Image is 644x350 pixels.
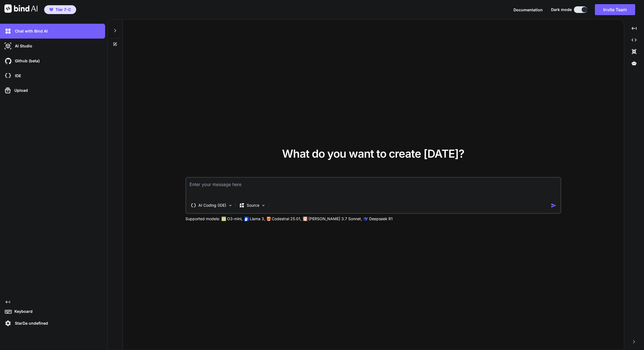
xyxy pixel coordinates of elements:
[44,5,76,14] button: premiumTier 7-C
[12,309,33,314] p: Keyboard
[247,203,259,208] p: Source
[267,217,271,221] img: Mistral-AI
[551,7,572,12] span: Dark mode
[272,216,301,222] p: Codestral 25.01,
[3,71,13,80] img: cloudideIcon
[303,217,307,221] img: claude
[261,203,266,208] img: Pick Models
[13,321,48,326] p: StarDa undefined
[4,4,38,13] img: Bind AI
[308,216,362,222] p: [PERSON_NAME] 3.7 Sonnet,
[282,147,464,160] span: What do you want to create [DATE]?
[3,319,13,328] img: settings
[3,26,13,36] img: darkChat
[13,58,40,64] p: Github (beta)
[513,7,543,13] button: Documentation
[49,8,53,11] img: premium
[227,216,243,222] p: O3-mini,
[513,7,543,12] span: Documentation
[185,216,220,222] p: Supported models:
[55,7,71,12] span: Tier 7-C
[551,203,557,208] img: icon
[364,217,368,221] img: claude
[222,217,226,221] img: GPT-4
[244,217,249,221] img: Llama2
[12,88,28,93] p: Upload
[595,4,635,15] button: Invite Team
[3,56,13,66] img: githubDark
[3,41,13,51] img: darkAi-studio
[369,216,393,222] p: Deepseek R1
[250,216,265,222] p: Llama 3,
[13,28,48,34] p: Chat with Bind AI
[198,203,226,208] p: AI Coding (IDE)
[13,43,32,49] p: AI Studio
[228,203,233,208] img: Pick Tools
[13,73,21,79] p: IDE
